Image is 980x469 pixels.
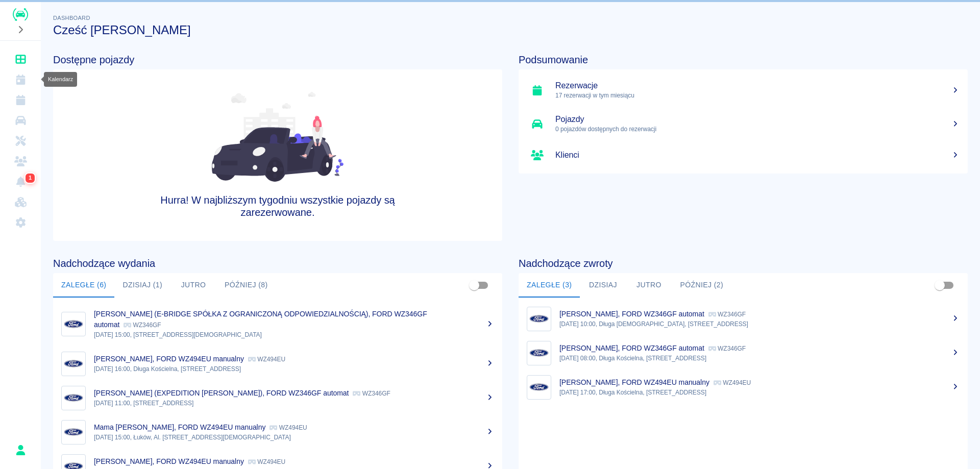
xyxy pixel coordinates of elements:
[53,302,502,347] a: Image[PERSON_NAME] (E-BRIDGE SPÓŁKA Z OGRANICZONĄ ODPOWIEDZIALNOŚCIĄ), FORD WZ346GF automat WZ346...
[64,314,83,334] img: Image
[143,194,412,218] h4: Hurra! W najbliższym tygodniu wszystkie pojazdy są zarezerwowane.
[4,212,37,233] a: Ustawienia
[124,322,161,329] p: WZ346GF
[519,336,968,370] a: Image[PERSON_NAME], FORD WZ346GF automat WZ346GF[DATE] 08:00, Długa Kościelna, [STREET_ADDRESS]
[559,344,704,352] p: [PERSON_NAME], FORD WZ346GF automat
[53,257,502,269] h4: Nadchodzące wydania
[708,311,746,318] p: WZ346GF
[53,381,502,415] a: Image[PERSON_NAME] (EXPEDITION [PERSON_NAME]), FORD WZ346GF automat WZ346GF[DATE] 11:00, [STREET_...
[44,72,77,87] div: Kalendarz
[269,424,307,431] p: WZ494EU
[555,91,960,100] p: 17 rezerwacji w tym miesiącu
[519,54,968,66] h4: Podsumowanie
[559,378,709,386] p: [PERSON_NAME], FORD WZ494EU manualny
[114,273,170,298] button: Dzisiaj (1)
[555,125,960,134] p: 0 pojazdów dostępnych do rezerwacji
[94,330,494,339] p: [DATE] 15:00, [STREET_ADDRESS][DEMOGRAPHIC_DATA]
[519,73,968,107] a: Rezerwacje17 rezerwacji w tym miesiącu
[519,273,580,298] button: Zaległe (3)
[4,110,37,131] a: Flota
[94,399,494,408] p: [DATE] 11:00, [STREET_ADDRESS]
[248,356,285,363] p: WZ494EU
[529,378,549,397] img: Image
[4,69,37,90] a: Kalendarz
[94,364,494,374] p: [DATE] 16:00, Długa Kościelna, [STREET_ADDRESS]
[13,8,28,21] img: Renthelp
[559,319,960,329] p: [DATE] 10:00, Długa [DEMOGRAPHIC_DATA], [STREET_ADDRESS]
[555,150,960,160] h5: Klienci
[529,343,549,363] img: Image
[519,302,968,336] a: Image[PERSON_NAME], FORD WZ346GF automat WZ346GF[DATE] 10:00, Długa [DEMOGRAPHIC_DATA], [STREET_A...
[170,273,216,298] button: Jutro
[4,192,37,212] a: Widget WWW
[94,423,265,431] p: Mama [PERSON_NAME], FORD WZ494EU manualny
[10,439,31,461] button: Sebastian Szczęśniak
[580,273,626,298] button: Dzisiaj
[714,379,751,386] p: WZ494EU
[64,423,83,442] img: Image
[53,415,502,449] a: ImageMama [PERSON_NAME], FORD WZ494EU manualny WZ494EU[DATE] 15:00, Łuków, Al. [STREET_ADDRESS][D...
[4,49,37,69] a: Dashboard
[353,390,390,397] p: WZ346GF
[708,345,746,352] p: WZ346GF
[464,276,484,295] span: Pokaż przypisane tylko do mnie
[519,107,968,141] a: Pojazdy0 pojazdów dostępnych do rezerwacji
[559,354,960,363] p: [DATE] 08:00, Długa Kościelna, [STREET_ADDRESS]
[94,389,349,397] p: [PERSON_NAME] (EXPEDITION [PERSON_NAME]), FORD WZ346GF automat
[94,310,427,329] p: [PERSON_NAME] (E-BRIDGE SPÓŁKA Z OGRANICZONĄ ODPOWIEDZIALNOŚCIĄ), FORD WZ346GF automat
[216,273,276,298] button: Później (8)
[212,92,344,182] img: Fleet
[64,354,83,374] img: Image
[64,388,83,408] img: Image
[519,141,968,169] a: Klienci
[559,310,704,318] p: [PERSON_NAME], FORD WZ346GF automat
[519,257,968,269] h4: Nadchodzące zwroty
[94,457,244,465] p: [PERSON_NAME], FORD WZ494EU manualny
[94,355,244,363] p: [PERSON_NAME], FORD WZ494EU manualny
[53,54,502,66] h4: Dostępne pojazdy
[53,273,114,298] button: Zaległe (6)
[4,131,37,151] a: Serwisy
[4,171,37,192] a: Powiadomienia
[27,173,34,183] span: 1
[519,370,968,404] a: Image[PERSON_NAME], FORD WZ494EU manualny WZ494EU[DATE] 17:00, Długa Kościelna, [STREET_ADDRESS]
[555,114,960,125] h5: Pojazdy
[672,273,731,298] button: Później (2)
[555,81,960,91] h5: Rezerwacje
[53,347,502,381] a: Image[PERSON_NAME], FORD WZ494EU manualny WZ494EU[DATE] 16:00, Długa Kościelna, [STREET_ADDRESS]
[53,23,968,37] h3: Cześć [PERSON_NAME]
[53,15,90,21] span: Dashboard
[248,458,285,465] p: WZ494EU
[4,151,37,171] a: Klienci
[529,309,549,329] img: Image
[626,273,672,298] button: Jutro
[4,90,37,110] a: Rezerwacje
[930,276,949,295] span: Pokaż przypisane tylko do mnie
[94,433,494,442] p: [DATE] 15:00, Łuków, Al. [STREET_ADDRESS][DEMOGRAPHIC_DATA]
[13,23,28,36] button: Rozwiń nawigację
[559,388,960,397] p: [DATE] 17:00, Długa Kościelna, [STREET_ADDRESS]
